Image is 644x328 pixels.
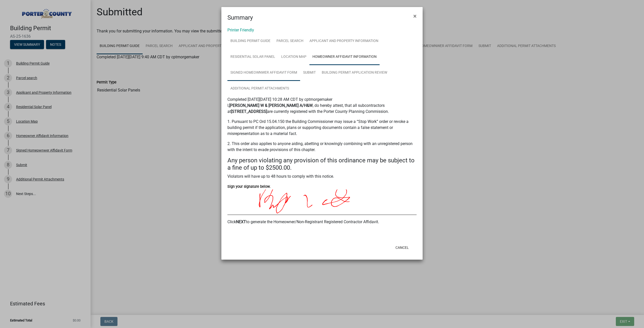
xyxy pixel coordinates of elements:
span: × [413,13,417,20]
a: Building Permit Application Review [319,65,390,81]
p: I, , do hereby attest, that all subcontractors at are currently registered with the Porter County... [227,103,417,115]
h4: Any person violating any provision of this ordinance may be subject to a fine of up to $2500.00. [227,157,417,171]
p: Violators will have up to 48 hours to comply with this notice. [227,173,417,179]
a: Building Permit Guide [227,33,273,49]
strong: [STREET_ADDRESS] [231,109,267,114]
p: Click to generate the Homeowner/Non-Registrant Registered Contractor Affidavit. [227,219,417,225]
strong: [PERSON_NAME] W & [PERSON_NAME] A/H&W [229,103,313,108]
a: Signed Homeownwer Affidavit Form [227,65,300,81]
strong: NEXT [236,219,246,224]
span: Completed [DATE][DATE] 10:28 AM CDT by cptmorgemaker [227,97,332,102]
button: Close [409,9,421,23]
a: Printer Friendly [227,28,254,32]
a: Homeowner Affidavit Information [309,49,380,65]
p: 1. Pursuant to PC Ord 15.04.150 the Building Commissioner may issue a “Stop Work” order or revoke... [227,119,417,137]
a: Additional Permit Attachments [227,81,292,97]
a: Applicant and Property Information [306,33,381,49]
a: Location Map [278,49,309,65]
img: CnukxAAAAAZJREFUAwD7tgnX76OEVAAAAABJRU5ErkJggg== [227,190,385,215]
h4: Summary [227,13,253,22]
label: Sign your signature below. [227,185,271,189]
a: Submit [300,65,319,81]
a: Parcel search [273,33,306,49]
a: Residential Solar Panel [227,49,278,65]
p: 2. This order also applies to anyone aiding, abetting or knowingly combining with an unregistered... [227,141,417,153]
button: Cancel [391,243,413,252]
